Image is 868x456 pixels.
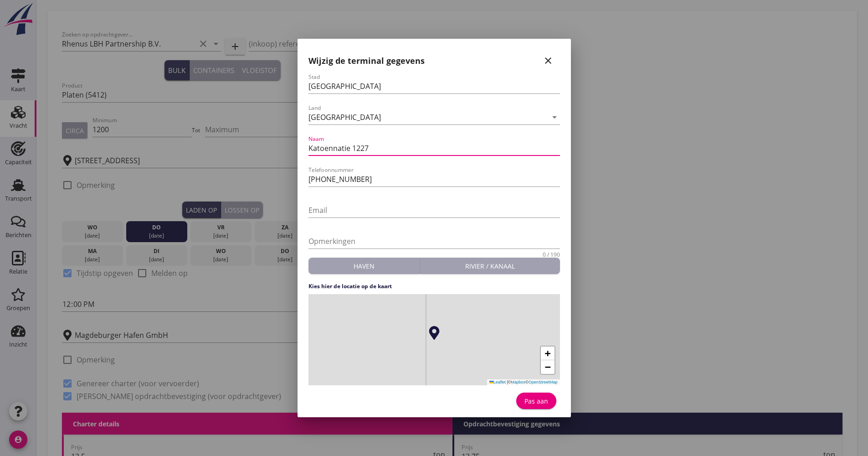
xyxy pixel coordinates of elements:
i: close [543,55,554,66]
a: Mapbox [511,380,525,384]
input: Telefoonnummer [308,172,560,187]
input: Opmerkingen [308,234,560,249]
i: arrow_drop_down [549,112,560,123]
input: Naam [308,141,560,155]
button: Haven [308,258,420,274]
img: Marker [427,326,441,340]
button: Pas aan [516,393,556,409]
div: © © [487,379,560,385]
span: − [544,361,550,373]
span: | [507,380,508,384]
a: OpenStreetMap [529,380,558,384]
div: Rivier / kanaal [424,261,556,271]
a: Leaflet [489,380,506,384]
h2: Wijzig de terminal gegevens [308,55,425,67]
button: Rivier / kanaal [420,258,560,274]
input: Email [308,203,560,218]
span: + [544,347,550,359]
input: Stad [308,79,560,93]
h4: Kies hier de locatie op de kaart [308,282,560,290]
div: [GEOGRAPHIC_DATA] [308,113,381,121]
div: 0 / 190 [543,252,560,258]
div: Haven [312,261,416,271]
a: Zoom in [541,347,555,360]
div: Pas aan [524,396,549,406]
a: Zoom out [541,360,555,374]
